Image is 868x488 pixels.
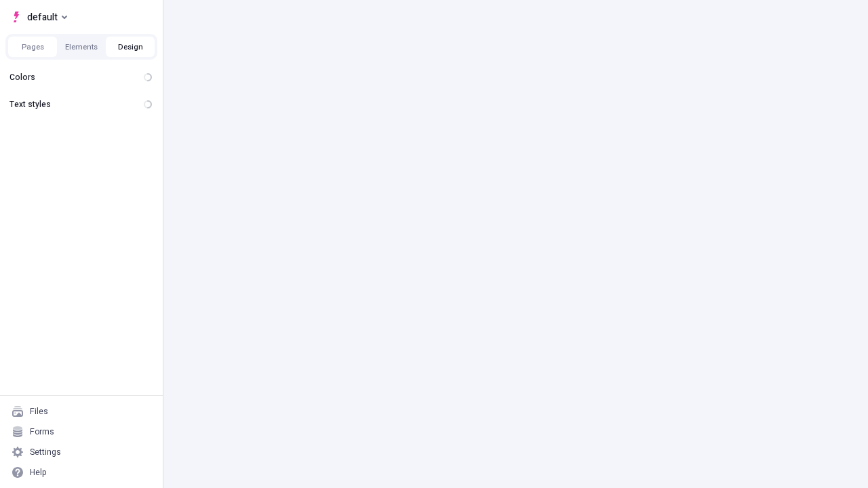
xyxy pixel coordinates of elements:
button: Pages [8,37,57,57]
div: Settings [30,447,61,457]
div: Files [30,406,48,417]
span: default [27,9,58,25]
div: Help [30,467,47,478]
div: Forms [30,426,54,437]
button: Design [106,37,155,57]
button: Select site [5,7,73,27]
div: Text styles [9,99,134,110]
div: Colors [9,72,134,83]
button: Elements [57,37,106,57]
